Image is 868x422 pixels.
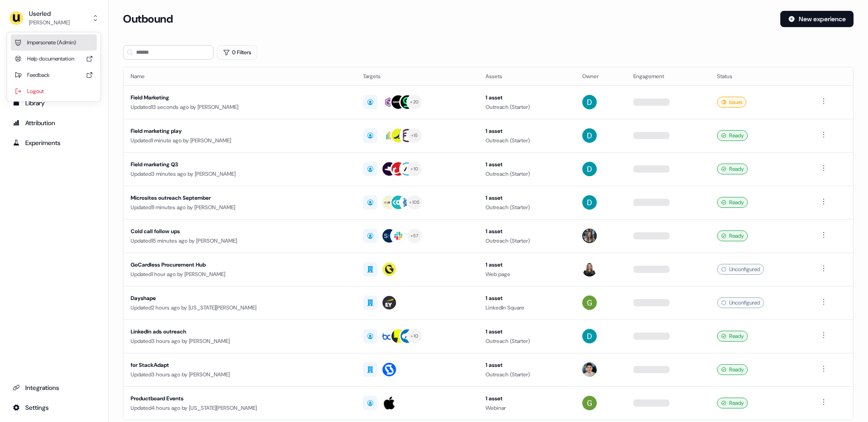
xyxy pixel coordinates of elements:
[7,33,100,101] div: Userled[PERSON_NAME]
[11,83,97,99] div: Logout
[7,7,101,29] button: Userled[PERSON_NAME]
[29,9,70,18] div: Userled
[29,18,70,27] div: [PERSON_NAME]
[11,34,97,51] div: Impersonate (Admin)
[11,51,97,67] div: Help documentation
[11,67,97,83] div: Feedback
